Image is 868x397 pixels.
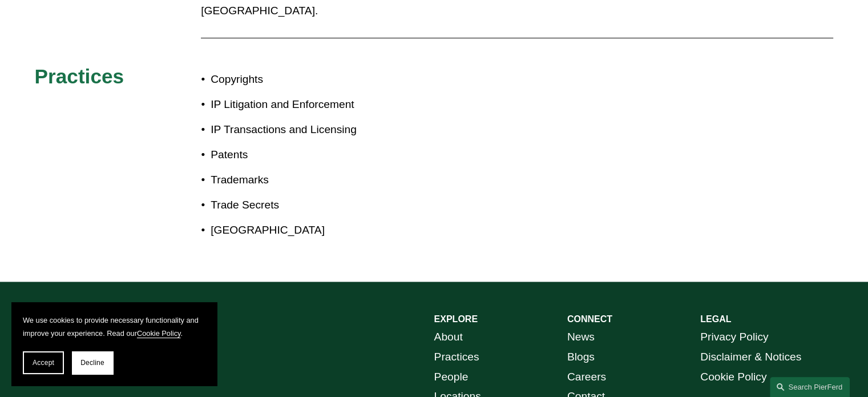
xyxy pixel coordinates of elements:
p: Copyrights [211,70,434,90]
strong: LEGAL [700,314,731,324]
a: News [567,327,595,347]
span: Decline [80,359,104,367]
strong: EXPLORE [434,314,478,324]
a: About [434,327,463,347]
a: Search this site [770,377,850,397]
p: Patents [211,145,434,165]
button: Accept [23,351,64,374]
p: IP Litigation and Enforcement [211,95,434,115]
a: Disclaimer & Notices [700,347,801,367]
a: People [434,367,469,387]
strong: CONNECT [567,314,612,324]
a: Practices [434,347,479,367]
a: Careers [567,367,606,387]
section: Cookie banner [11,302,217,386]
p: We use cookies to provide necessary functionality and improve your experience. Read our . [23,314,205,340]
p: Trademarks [211,170,434,190]
p: [GEOGRAPHIC_DATA] [211,220,434,240]
span: Accept [33,359,54,367]
span: Practices [35,65,124,87]
p: IP Transactions and Licensing [211,120,434,140]
p: Trade Secrets [211,195,434,215]
a: Cookie Policy [137,329,181,338]
a: Privacy Policy [700,327,768,347]
a: Blogs [567,347,595,367]
button: Decline [72,351,113,374]
a: Cookie Policy [700,367,766,387]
